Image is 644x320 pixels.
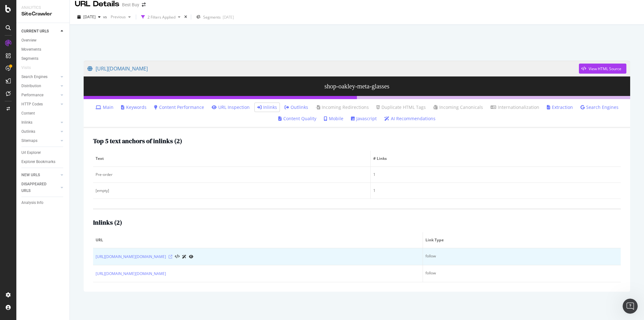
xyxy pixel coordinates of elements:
[96,156,366,161] span: Text
[373,188,619,194] div: 1
[96,271,166,277] a: [URL][DOMAIN_NAME][DOMAIN_NAME]
[21,110,35,117] div: Content
[203,14,221,20] span: Segments
[154,104,204,110] a: Content Performance
[21,181,53,194] div: DISAPPEARED URLS
[21,83,59,89] a: Distribution
[108,12,133,22] button: Previous
[547,104,573,110] a: Extraction
[21,138,37,144] div: Sitemaps
[21,65,37,71] a: Visits
[96,104,114,110] a: Main
[212,104,250,110] a: URL Inspection
[87,61,579,76] a: [URL][DOMAIN_NAME]
[21,149,41,156] div: Url Explorer
[21,74,59,80] a: Search Engines
[21,159,55,165] div: Explorer Bookmarks
[579,64,626,74] button: View HTML Source
[21,128,59,135] a: Outlinks
[21,46,65,53] a: Movements
[21,172,59,178] a: NEW URLS
[21,92,43,98] div: Performance
[580,104,619,110] a: Search Engines
[194,12,236,22] button: Segments[DATE]
[189,253,193,260] a: URL Inspection
[21,199,65,206] a: Analysis Info
[96,237,419,243] span: URL
[96,172,368,177] div: Pre-order
[316,104,369,110] a: Incoming Redirections
[21,28,59,35] a: CURRENT URLS
[278,115,316,122] a: Content Quality
[589,66,621,71] div: View HTML Source
[257,104,277,110] a: Inlinks
[21,181,59,194] a: DISAPPEARED URLS
[147,14,175,20] div: 2 Filters Applied
[21,74,47,80] div: Search Engines
[21,119,59,126] a: Inlinks
[21,55,65,62] a: Segments
[103,14,108,20] span: vs
[83,14,96,20] span: 2025 Aug. 12th
[21,83,41,89] div: Distribution
[122,2,139,8] div: Best Buy
[21,55,38,62] div: Segments
[285,104,308,110] a: Outlinks
[373,156,617,161] span: # Links
[175,255,180,259] button: View HTML Source
[21,159,65,165] a: Explorer Bookmarks
[169,255,172,259] a: Visit Online Page
[21,65,31,71] div: Visits
[21,149,65,156] a: Url Explorer
[21,92,59,98] a: Performance
[21,101,59,108] a: HTTP Codes
[93,219,122,226] h2: Inlinks ( 2 )
[623,299,638,314] iframe: Intercom live chat
[96,254,166,260] a: [URL][DOMAIN_NAME][DOMAIN_NAME]
[21,46,41,53] div: Movements
[21,199,43,206] div: Analysis Info
[21,101,43,108] div: HTTP Codes
[21,28,49,35] div: CURRENT URLS
[21,10,64,18] div: SiteCrawler
[182,253,186,260] a: AI Url Details
[351,115,377,122] a: Javascript
[139,12,183,22] button: 2 Filters Applied
[373,172,619,177] div: 1
[75,12,103,22] button: [DATE]
[21,119,32,126] div: Inlinks
[84,76,630,96] h3: shop-oakley-meta-glasses
[121,104,147,110] a: Keywords
[376,104,426,110] a: Duplicate HTML Tags
[21,37,36,44] div: Overview
[183,14,188,20] div: times
[384,115,436,122] a: AI Recommendations
[324,115,343,122] a: Mobile
[96,188,368,194] div: [empty]
[108,14,126,20] span: Previous
[93,138,182,144] h2: Top 5 text anchors of inlinks ( 2 )
[21,172,40,178] div: NEW URLS
[425,237,617,243] span: Link Type
[21,128,35,135] div: Outlinks
[433,104,483,110] a: Incoming Canonicals
[142,3,146,7] div: arrow-right-arrow-left
[21,110,65,117] a: Content
[21,37,65,44] a: Overview
[491,104,539,110] a: Internationalization
[423,265,621,282] td: follow
[21,5,64,10] div: Analytics
[21,138,59,144] a: Sitemaps
[223,14,234,20] div: [DATE]
[423,248,621,265] td: follow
